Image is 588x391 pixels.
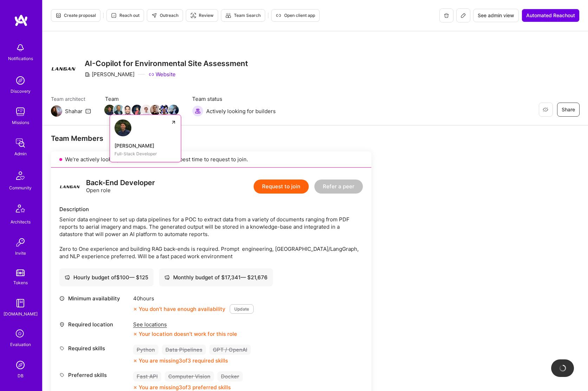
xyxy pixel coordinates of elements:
button: Update [230,304,254,314]
i: icon Targeter [190,13,196,18]
img: Team Member Avatar [104,105,115,115]
img: logo [59,176,80,197]
span: Team architect [51,95,91,103]
div: Shahar [65,107,83,115]
i: icon Tag [59,346,65,351]
div: See locations [133,321,237,328]
div: Invite [15,249,26,257]
i: icon Tag [59,372,65,378]
img: Admin Search [13,358,27,372]
div: Required skills [59,345,130,352]
div: Tokens [13,279,28,286]
span: Team Search [226,12,261,19]
a: Team Member Avatar [114,104,123,116]
span: Reach out [111,12,139,19]
div: Senior data engineer to set up data pipelines for a POC to extract data from a variety of documen... [59,216,363,260]
div: Community [9,184,32,191]
a: Team Member Avatar [123,104,132,116]
img: teamwork [13,105,27,119]
a: Website [149,71,176,78]
img: admin teamwork [13,136,27,150]
button: Automated Reachout [522,9,580,22]
div: You are missing 3 of 3 required skills [139,357,228,364]
span: Review [190,12,214,19]
div: Notifications [8,55,33,62]
div: [PERSON_NAME] [85,71,135,78]
div: Python [133,345,158,355]
div: 40 hours [133,295,254,302]
div: You are missing 3 of 3 preferred skills [139,384,231,391]
div: Evaluation [10,341,31,348]
div: Back-End Developer [86,179,155,187]
h3: AI-Copilot for Environmental Site Assessment [85,59,248,68]
span: Automated Reachout [526,12,575,19]
button: Create proposal [51,9,100,22]
div: Preferred skills [59,371,130,379]
div: Monthly budget of $ 17,341 — $ 21,676 [164,274,268,281]
i: icon ArrowUpRight [171,119,176,125]
div: Computer Vision [165,371,214,382]
i: icon CompanyGray [85,72,90,77]
a: Team Member Avatar [169,104,178,116]
div: Team Members [51,134,371,143]
i: icon Proposal [55,13,61,18]
span: Team status [192,95,276,103]
i: icon CloseOrange [133,385,137,390]
a: Team Member Avatar [105,104,114,116]
img: Team Member Avatar [150,105,161,115]
img: discovery [13,73,27,87]
div: Admin [14,150,27,157]
img: Team Member Avatar [113,105,124,115]
img: bell [13,41,27,55]
img: loading [559,364,567,372]
img: Architects [12,201,29,218]
div: [PERSON_NAME] [115,142,176,149]
a: Team Member Avatar [132,104,142,116]
img: tokens [16,269,25,276]
img: Team Member Avatar [159,105,170,115]
div: We’re actively looking for builders. This is the best time to request to join. [51,151,371,168]
img: Nhan Tran [115,119,131,136]
i: icon CloseOrange [133,359,137,363]
button: Review [186,9,218,22]
div: Hourly budget of $ 100 — $ 125 [65,274,148,281]
button: Reach out [106,9,144,22]
button: See admin view [473,9,519,22]
img: logo [14,14,28,27]
button: Share [557,103,580,117]
a: Team Member Avatar [160,104,169,116]
div: Data Pipelines [162,345,206,355]
img: Team Member Avatar [168,105,179,115]
span: Actively looking for builders [206,107,276,115]
img: Company Logo [51,56,76,81]
div: Architects [11,218,31,226]
i: icon Mail [85,108,91,114]
a: Team Member Avatar [151,104,160,116]
div: GPT / OpenAI [209,345,251,355]
div: DB [18,372,24,379]
div: Full-Stack Developer [115,150,176,157]
div: Required location [59,321,130,328]
div: Open role [86,179,155,194]
span: Team [105,95,178,103]
i: icon CloseOrange [133,332,137,336]
span: Outreach [151,12,178,19]
i: icon Location [59,322,65,327]
span: Create proposal [55,12,96,19]
i: icon SelectionTeam [14,327,27,341]
div: Your location doesn’t work for this role [133,330,237,338]
i: icon Clock [59,296,65,301]
img: Actively looking for builders [192,105,203,117]
i: icon EyeClosed [543,107,548,112]
img: guide book [13,296,27,310]
button: Refer a peer [314,180,363,194]
img: Invite [13,235,27,249]
span: Open client app [276,12,315,19]
img: Team Architect [51,105,62,117]
button: Open client app [271,9,320,22]
i: icon CloseOrange [133,307,137,311]
div: Discovery [11,87,31,95]
img: Community [12,167,29,184]
img: Team Member Avatar [123,105,133,115]
button: Request to join [254,180,309,194]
